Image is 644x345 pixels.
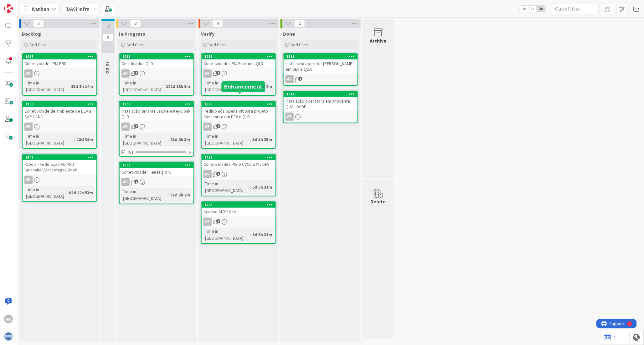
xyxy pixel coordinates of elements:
[122,102,193,106] div: 1653
[204,133,250,146] div: Time in [GEOGRAPHIC_DATA]
[128,149,134,155] span: 0/1
[120,162,193,176] div: 1608Conetividade Filenet gRPC
[552,3,599,14] input: Quick Filter...
[202,218,276,226] div: AR
[251,136,274,143] div: 5d 3h 35m
[202,155,276,168] div: 1429Conetividades PIS e CVCC a PIJ DEV
[134,124,138,128] span: 3
[130,20,141,27] span: 3
[201,101,276,149] a: 1595Pedido nós openshift para projeto Cassandra em DEV e QLDARTime in [GEOGRAPHIC_DATA]:5d 3h 35m
[25,102,96,106] div: 1956
[22,101,97,149] a: 1956Conetividade de ambiente de DEV a SAP HANAARTime in [GEOGRAPHIC_DATA]:18d 39m
[202,202,276,216] div: 1853Acesso SFTP Dev
[119,162,194,204] a: 1608Conetividade Filenet gRPCARTime in [GEOGRAPHIC_DATA]:61d 6h 2m
[120,123,193,131] div: AR
[23,101,96,121] div: 1956Conetividade de ambiente de DEV a SAP HANA
[370,37,387,44] div: Archive
[25,155,96,160] div: 1847
[202,69,276,78] div: AR
[66,189,67,196] span: :
[520,6,528,12] span: 1x
[298,77,302,81] span: 1
[251,184,274,190] div: 5d 5h 33m
[224,84,263,90] h5: Enhancement
[286,92,358,96] div: 1517
[164,83,192,90] div: 122d 18h 9m
[120,59,193,68] div: Certificados QLD
[23,54,96,68] div: 1977Conetividades PIJ PRD
[23,160,96,174] div: Ktools - Federação AD PRD Spinnaker/Backstage/Gitlab
[23,155,96,174] div: 1847Ktools - Federação AD PRD Spinnaker/Backstage/Gitlab
[33,20,44,27] span: 3
[204,69,212,78] div: AR
[121,178,130,186] div: AR
[286,75,294,83] div: AR
[371,198,386,205] div: Delete
[202,54,276,68] div: 1255Conetividades PIJ Externos QLD
[163,83,164,90] span: :
[23,123,96,131] div: AR
[201,53,276,96] a: 1255Conetividades PIJ Externos QLDARTime in [GEOGRAPHIC_DATA]:5d 6h 2m
[202,208,276,216] div: Acesso SFTP Dev
[604,334,616,341] a: 1
[202,202,276,208] div: 1853
[284,59,358,73] div: Instalação operator [PERSON_NAME] em DEV e QUA
[22,154,97,202] a: 1847Ktools - Federação AD PRD Spinnaker/Backstage/GitlabARTime in [GEOGRAPHIC_DATA]:62d 22h 53m
[24,176,33,184] div: AR
[13,1,28,8] span: Support
[204,102,276,106] div: 1595
[122,163,193,167] div: 1608
[121,79,163,93] div: Time in [GEOGRAPHIC_DATA]
[120,162,193,168] div: 1608
[122,54,193,59] div: 1231
[216,219,220,223] span: 3
[201,31,214,37] span: Verify
[23,59,96,68] div: Conetividades PIJ PRD
[201,154,276,196] a: 1429Conetividades PIS e CVCC a PIJ DEVARTime in [GEOGRAPHIC_DATA]:5d 5h 33m
[291,42,311,48] span: Add Card...
[4,4,13,13] img: Visit kanbanzone.com
[120,178,193,186] div: AR
[528,6,537,12] span: 2x
[283,53,358,86] a: 1518Instalação operator [PERSON_NAME] em DEV e QUAAR
[105,61,111,74] span: To Do
[4,332,13,341] img: avatar
[29,42,49,48] span: Add Card...
[284,91,358,97] div: 1517
[204,170,212,178] div: AR
[202,59,276,68] div: Conetividades PIJ Externos QLD
[70,83,95,90] div: 13d 1h 14m
[204,123,212,131] div: AR
[24,123,33,131] div: AR
[212,20,223,27] span: 4
[202,170,276,178] div: AR
[24,186,66,200] div: Time in [GEOGRAPHIC_DATA]
[120,168,193,176] div: Conetividade Filenet gRPC
[65,6,90,12] b: [DAS] Infra
[74,136,75,143] span: :
[202,101,276,107] div: 1595
[24,79,69,93] div: Time in [GEOGRAPHIC_DATA]
[134,180,138,184] span: 1
[169,191,192,198] div: 61d 6h 2m
[75,136,95,143] div: 18d 39m
[103,34,113,41] span: 0
[202,101,276,121] div: 1595Pedido nós openshift para projeto Cassandra em DEV e QLD
[216,124,220,128] span: 1
[204,228,250,241] div: Time in [GEOGRAPHIC_DATA]
[67,189,95,196] div: 62d 22h 53m
[120,54,193,59] div: 1231
[204,79,252,93] div: Time in [GEOGRAPHIC_DATA]
[284,113,358,121] div: AR
[284,75,358,83] div: AR
[119,101,194,157] a: 1653Instalação tenants 3scale e Keycloak QLDARTime in [GEOGRAPHIC_DATA]:61d 6h 3m0/1
[209,42,229,48] span: Add Card...
[537,6,545,12] span: 3x
[283,91,358,123] a: 1517Instalação operators em ambiente QUALIDADEAR
[120,101,193,121] div: 1653Instalação tenants 3scale e Keycloak QLD
[284,91,358,111] div: 1517Instalação operators em ambiente QUALIDADE
[216,172,220,176] span: 1
[120,101,193,107] div: 1653
[33,3,34,8] div: 2
[23,54,96,59] div: 1977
